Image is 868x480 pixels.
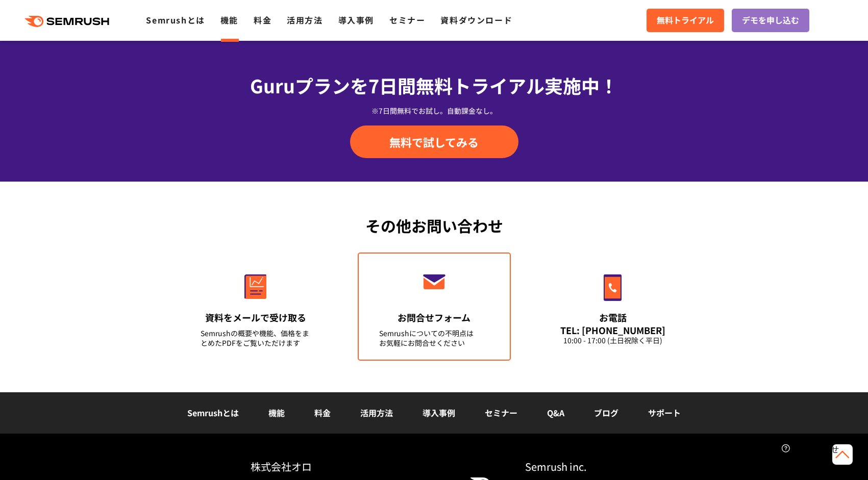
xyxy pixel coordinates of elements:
a: 導入事例 [423,407,455,419]
iframe: Help widget launcher [777,440,857,469]
div: Guruプランを7日間 [166,71,702,99]
a: 資料をメールで受け取る Semrushの概要や機能、価格をまとめたPDFをご覧いただけます [179,252,332,361]
a: Semrushとは [187,407,239,419]
a: サポート [648,407,681,419]
a: Q&A [547,407,564,419]
a: Semrushとは [146,14,205,26]
a: 料金 [314,407,331,419]
span: 無料トライアル [657,14,714,27]
div: 資料をメールで受け取る [201,311,311,324]
span: 無料トライアル実施中！ [416,72,618,98]
span: デモを申し込む [742,14,799,27]
a: 無料で試してみる [350,125,518,158]
a: セミナー [485,407,517,419]
a: 資料ダウンロード [440,14,512,26]
a: お問合せフォーム Semrushについての不明点はお気軽にお問合せください [358,252,511,361]
span: 無料で試してみる [389,134,479,149]
a: デモを申し込む [732,9,809,32]
div: 10:00 - 17:00 (土日祝除く平日) [558,336,668,345]
div: 株式会社オロ [251,459,434,474]
a: 活用方法 [360,407,393,419]
div: Semrushの概要や機能、価格をまとめたPDFをご覧いただけます [201,329,311,348]
div: ※7日間無料でお試し。自動課金なし。 [166,106,702,116]
div: Semrush inc. [525,459,672,474]
a: ブログ [594,407,618,419]
div: Semrushについての不明点は お気軽にお問合せください [379,329,489,348]
div: その他お問い合わせ [166,214,702,237]
div: お問合せフォーム [379,311,489,324]
a: 無料トライアル [647,9,724,32]
a: セミナー [389,14,425,26]
div: お電話 [558,311,668,324]
a: 機能 [220,14,238,26]
a: 活用方法 [287,14,323,26]
a: 料金 [254,14,271,26]
a: 導入事例 [338,14,374,26]
div: TEL: [PHONE_NUMBER] [558,324,668,336]
a: 機能 [268,407,285,419]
